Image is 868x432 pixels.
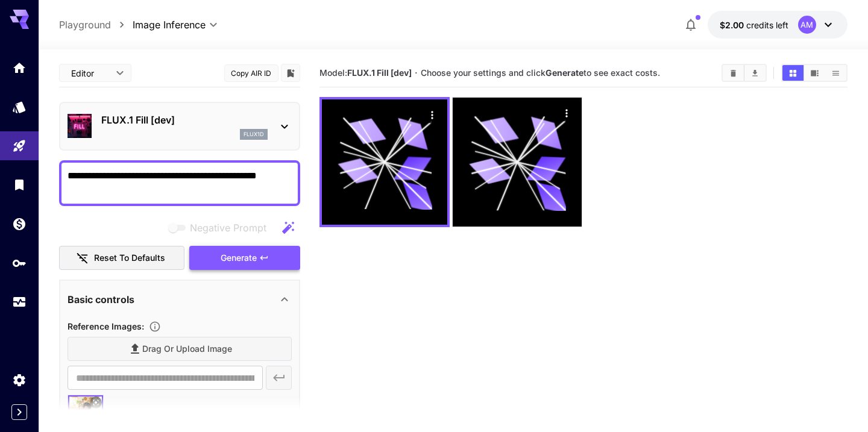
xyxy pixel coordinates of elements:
div: Clear ImagesDownload All [722,64,767,82]
button: Download All [744,65,766,81]
span: Image Inference [133,17,206,32]
div: AM [798,16,816,34]
div: Settings [12,372,27,387]
div: $2.00 [720,19,788,31]
b: Generate [546,67,583,78]
div: Models [12,99,27,114]
button: Show images in video view [804,65,825,81]
div: Wallet [12,216,27,231]
p: Basic controls [68,292,134,307]
span: Choose your settings and click to see exact costs. [421,67,660,78]
div: Playground [12,139,27,154]
a: Playground [59,17,111,32]
div: Show images in grid viewShow images in video viewShow images in list view [781,64,848,82]
div: Library [12,177,27,192]
span: Generate [221,251,257,266]
button: Add to library [285,66,296,80]
div: Actions [424,105,442,124]
iframe: Chat Widget [808,374,868,432]
div: FLUX.1 Fill [dev]flux1d [68,108,292,145]
span: Editor [71,67,108,80]
b: FLUX.1 Fill [dev] [347,67,412,78]
div: Basic controls [68,285,292,314]
span: Negative prompts are not compatible with the selected model. [166,220,276,235]
span: Reference Images : [68,321,144,331]
button: Clear Images [723,65,744,81]
button: Reset to defaults [59,246,184,271]
span: Negative Prompt [190,221,266,235]
button: Show images in list view [825,65,846,81]
span: Model: [319,67,412,78]
p: FLUX.1 Fill [dev] [101,113,268,127]
div: Usage [12,295,27,310]
p: flux1d [244,130,264,139]
button: Expand sidebar [11,404,27,420]
p: · [415,66,418,80]
span: credits left [746,20,788,30]
nav: breadcrumb [59,17,133,32]
button: Upload a reference image to guide the result. This is needed for Image-to-Image or Inpainting. Su... [144,321,166,333]
div: API Keys [12,255,27,271]
div: Actions [558,104,576,122]
button: Show images in grid view [782,65,804,81]
button: $2.00AM [708,11,848,39]
button: Copy AIR ID [224,64,278,82]
button: Generate [189,246,300,271]
span: $2.00 [720,20,746,30]
div: Home [12,60,27,75]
